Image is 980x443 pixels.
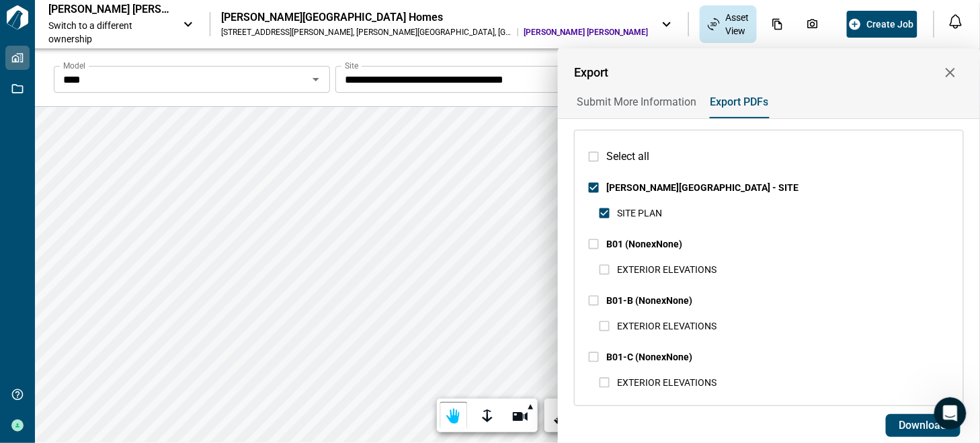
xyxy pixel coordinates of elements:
[886,414,961,437] button: Download
[606,149,649,165] span: Select all
[617,264,717,275] span: EXTERIOR ELEVATIONS
[617,321,717,331] span: EXTERIOR ELEVATIONS
[934,397,967,430] iframe: Intercom live chat
[617,208,662,218] span: SITE PLAN
[606,239,682,249] span: B01 (NonexNone)
[577,95,696,109] span: Submit More Information
[710,95,768,109] span: Export PDFs
[574,66,608,79] span: Export
[563,86,964,118] div: base tabs
[606,352,692,362] span: B01-C (NonexNone)
[617,377,717,388] span: EXTERIOR ELEVATIONS
[606,182,799,193] span: [PERSON_NAME][GEOGRAPHIC_DATA] - SITE
[606,295,692,306] span: B01-B (NonexNone)
[899,419,947,432] span: Download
